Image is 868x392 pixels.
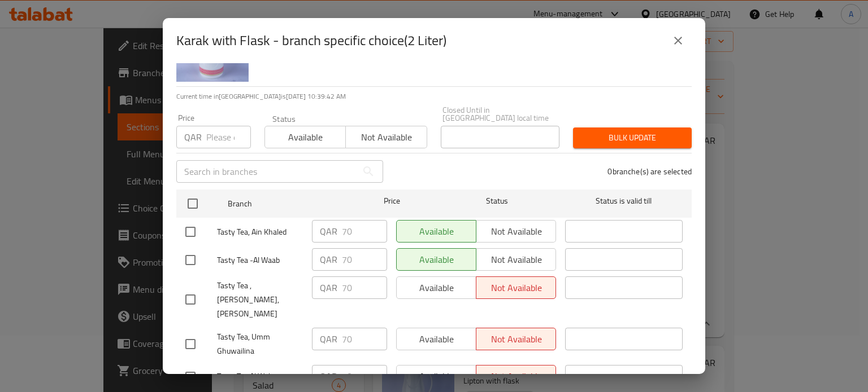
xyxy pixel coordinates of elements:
[320,281,337,294] p: QAR
[565,194,683,208] span: Status is valid till
[342,365,387,387] input: Please enter price
[582,131,683,145] span: Bulk update
[217,225,303,239] span: Tasty Tea, Ain Khaled
[206,126,251,148] input: Please enter price
[217,279,303,321] span: Tasty Tea , [PERSON_NAME],[PERSON_NAME]
[607,166,692,177] p: 0 branche(s) are selected
[439,194,556,208] span: Status
[320,224,337,238] p: QAR
[342,220,387,243] input: Please enter price
[217,253,303,267] span: Tasty Tea -Al Waab
[270,129,341,146] span: Available
[184,130,202,144] p: QAR
[176,160,357,183] input: Search in branches
[345,126,427,148] button: Not available
[320,332,337,346] p: QAR
[354,194,429,208] span: Price
[573,127,692,148] button: Bulk update
[176,32,446,50] h2: Karak with Flask - branch specific choice(2 Liter)
[665,27,692,54] button: close
[217,369,303,384] span: Tasty Tea,Al Wakraw
[320,369,337,383] p: QAR
[264,126,346,148] button: Available
[350,129,422,146] span: Not available
[176,91,692,102] p: Current time in [GEOGRAPHIC_DATA] is [DATE] 10:39:42 AM
[228,197,345,211] span: Branch
[320,253,337,266] p: QAR
[217,330,303,358] span: Tasty Tea, Umm Ghuwailina
[342,248,387,271] input: Please enter price
[342,328,387,350] input: Please enter price
[342,276,387,299] input: Please enter price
